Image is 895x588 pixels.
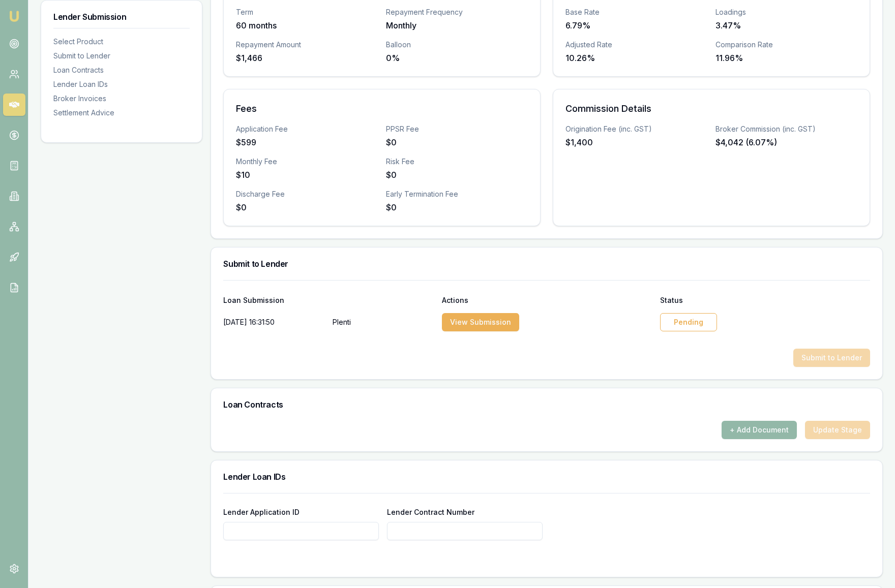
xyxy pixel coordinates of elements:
[660,313,717,331] div: Pending
[223,508,300,516] label: Lender Application ID
[565,136,707,148] div: $1,400
[442,313,519,331] button: View Submission
[236,124,378,134] div: Application Fee
[386,189,528,199] div: Early Termination Fee
[715,136,857,148] div: $4,042 (6.07%)
[715,52,857,64] div: 11.96%
[53,79,190,89] div: Lender Loan IDs
[442,297,652,304] div: Actions
[386,136,528,148] div: $0
[386,19,528,32] div: Monthly
[386,169,528,181] div: $0
[722,421,797,439] button: + Add Document
[53,13,190,21] h3: Lender Submission
[715,7,857,17] div: Loadings
[386,52,528,64] div: 0%
[386,124,528,134] div: PPSR Fee
[236,40,378,50] div: Repayment Amount
[386,201,528,213] div: $0
[8,10,20,22] img: emu-icon-u.png
[53,94,190,104] div: Broker Invoices
[223,297,433,304] div: Loan Submission
[565,102,857,116] h3: Commission Details
[386,40,528,50] div: Balloon
[53,51,190,61] div: Submit to Lender
[223,260,870,268] h3: Submit to Lender
[386,157,528,167] div: Risk Fee
[715,19,857,32] div: 3.47%
[53,108,190,118] div: Settlement Advice
[660,297,870,304] div: Status
[53,65,190,75] div: Loan Contracts
[715,40,857,50] div: Comparison Rate
[386,7,528,17] div: Repayment Frequency
[565,19,707,32] div: 6.79%
[223,473,870,481] h3: Lender Loan IDs
[333,312,434,332] p: Plenti
[236,7,378,17] div: Term
[236,19,378,32] div: 60 months
[223,400,870,409] h3: Loan Contracts
[565,7,707,17] div: Base Rate
[565,52,707,64] div: 10.26%
[223,312,324,332] div: [DATE] 16:31:50
[236,169,378,181] div: $10
[236,102,528,116] h3: Fees
[236,136,378,148] div: $599
[565,124,707,134] div: Origination Fee (inc. GST)
[236,52,378,64] div: $1,466
[236,157,378,167] div: Monthly Fee
[236,201,378,213] div: $0
[715,124,857,134] div: Broker Commission (inc. GST)
[53,37,190,47] div: Select Product
[387,508,474,516] label: Lender Contract Number
[565,40,707,50] div: Adjusted Rate
[236,189,378,199] div: Discharge Fee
